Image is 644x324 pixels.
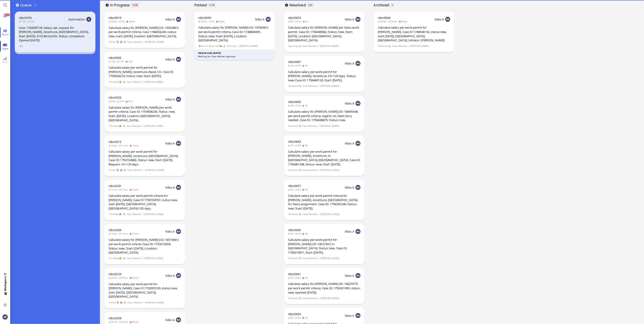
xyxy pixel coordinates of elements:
[109,100,117,103] span: 24d
[302,84,318,88] span: Case Workers
[176,97,181,102] img: NA
[255,17,265,21] span: Nibo A
[288,110,361,122] div: Calculate salary for [PERSON_NAME] (ID: 14009344) per work permit criteria. Urgent, no client doc...
[288,84,298,88] span: Finished
[318,212,320,216] span: /
[109,168,116,172] span: Failed
[288,140,301,144] a: nibo5443
[288,184,301,188] span: nibo5437
[142,80,144,84] span: /
[3,291,7,302] span: 💼 Workspace: IT
[288,25,361,42] div: Calculate salary for [PERSON_NAME] per Swiss work permit. Case ID: 1756488582, Status: new, Start...
[288,60,301,64] a: nibo5447
[288,100,301,104] a: nibo5445
[109,316,121,320] span: nibo5203
[127,301,143,304] span: Case Workers
[302,44,318,48] span: Case Workers
[288,20,295,23] span: 3d
[19,16,32,20] span: nibo5374
[198,51,271,55] div: Parked until [DATE]
[109,95,121,100] span: nibo5353
[288,256,298,260] span: Finished
[166,185,175,189] span: Nibo A
[288,238,361,254] div: Calculate salary per work permit for [PERSON_NAME] (ID: 14027331) in [GEOGRAPHIC_DATA]. Status: n...
[288,282,361,294] div: Calculate salary for [PERSON_NAME] (ID: 14027377) per work permit criteria. Case ID: 1756321390, ...
[109,212,118,216] span: Finished
[288,228,301,232] a: nibo5439
[216,20,226,23] span: 3mon
[133,3,135,7] span: 11
[27,20,36,23] span: 19d
[145,168,164,172] span: [PERSON_NAME]
[126,80,142,84] span: Case Workers
[176,273,181,278] img: NA
[142,256,144,260] span: /
[302,232,309,235] span: 4d
[19,44,24,48] span: view 1 items
[119,188,129,191] span: 1mon
[109,282,181,299] div: Calculate salary per work permit for [PERSON_NAME], Case ID 1752005103, status new, start [DATE],...
[295,188,302,191] span: 4d
[129,232,140,235] span: 1mon
[356,141,361,146] img: NA
[198,25,271,42] div: Calculate salary for [PERSON_NAME] (ID: 13764561) per work permit criteria. Case ID: 1748894009, ...
[302,296,318,300] span: Case Workers
[109,228,121,232] a: nibo5283
[1,33,10,36] span: Board
[285,4,288,7] button: Add
[378,16,390,20] a: nibo5046
[129,320,140,323] span: 2mon
[119,144,129,147] span: 1mon
[109,16,121,20] span: nibo5019
[143,301,145,304] span: /
[288,150,361,166] div: Calculate salary per work permit for [PERSON_NAME], Accenture, in [GEOGRAPHIC_DATA], [GEOGRAPHIC_...
[378,44,388,48] span: Finished
[209,3,211,7] span: 1
[129,276,140,279] span: 2mon
[109,256,118,260] span: Finished
[302,256,318,260] span: Case Workers
[198,16,211,20] span: nibo5059
[176,141,181,146] img: NA
[302,144,309,147] span: 3d
[288,70,361,82] div: Calculate salary per work permit for [PERSON_NAME], Accenture, CH-120 days. Status: new, Case ID:...
[302,104,309,107] span: 2h
[144,212,163,216] span: [PERSON_NAME]
[135,3,138,7] span: /5
[302,212,318,216] span: Case Workers
[288,16,301,20] a: nibo5453
[119,20,126,23] span: 5d
[295,20,303,23] span: 1m
[295,232,302,235] span: 4d
[144,124,163,128] span: [PERSON_NAME]
[109,56,121,60] span: nibo5405
[302,168,318,172] span: Case Workers
[266,17,271,22] img: NA
[142,124,144,128] span: /
[109,184,121,188] span: nibo5281
[345,17,354,21] span: Nibo A
[302,276,309,279] span: 4d
[176,57,181,62] img: NA
[345,229,354,234] span: Nibo A
[374,2,391,8] span: Archived
[321,84,339,88] span: [PERSON_NAME]
[410,44,429,48] span: [PERSON_NAME]
[445,17,450,22] img: NA
[288,64,295,67] span: 3d
[109,60,117,63] span: 13d
[144,80,163,84] span: [PERSON_NAME]
[126,256,142,260] span: Case Workers
[289,2,307,8] span: Resolved
[119,320,129,323] span: 2mon
[239,44,258,48] span: [PERSON_NAME]
[125,100,134,103] span: 21d
[166,274,175,278] span: Nibo A
[109,40,116,44] span: Failed
[176,317,181,322] img: NA
[109,65,181,78] div: Calculate salary per work permit for [PERSON_NAME], Accenture, Basel, CH. Case ID: 1755634216, St...
[318,296,320,300] span: /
